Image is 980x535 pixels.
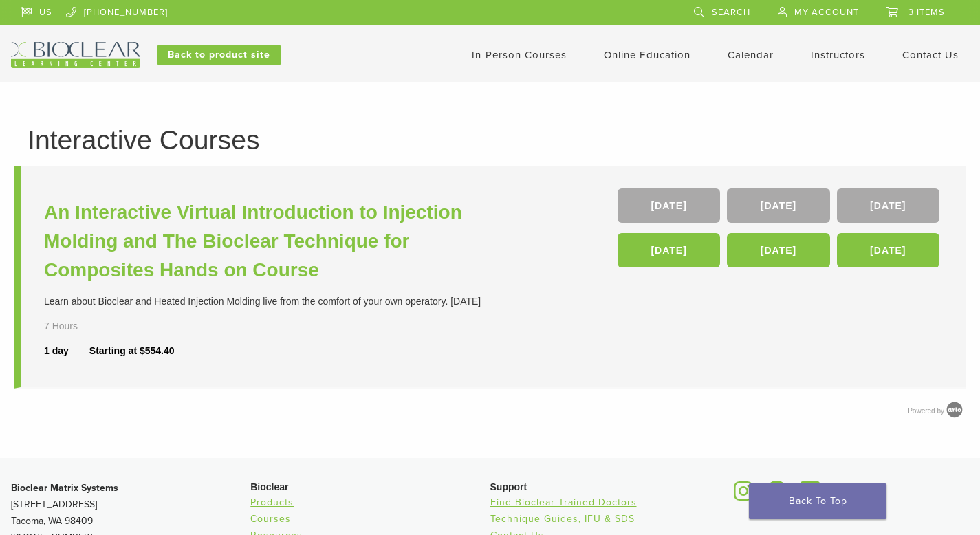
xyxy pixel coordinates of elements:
[250,513,291,525] a: Courses
[44,319,111,334] div: 7 Hours
[472,49,567,61] a: In-Person Courses
[11,482,118,494] strong: Bioclear Matrix Systems
[157,45,281,65] a: Back to product site
[44,344,89,358] div: 1 day
[44,294,494,309] div: Learn about Bioclear and Heated Injection Molding live from the comfort of your own operatory. [D...
[618,188,720,223] a: [DATE]
[727,188,829,223] a: [DATE]
[902,49,959,61] a: Contact Us
[944,400,965,420] img: Arlo training & Event Software
[604,49,690,61] a: Online Education
[730,489,759,503] a: Bioclear
[837,233,939,267] a: [DATE]
[250,481,288,492] span: Bioclear
[490,513,635,525] a: Technique Guides, IFU & SDS
[811,49,865,61] a: Instructors
[44,198,494,285] a: An Interactive Virtual Introduction to Injection Molding and The Bioclear Technique for Composite...
[490,496,637,508] a: Find Bioclear Trained Doctors
[908,407,966,415] a: Powered by
[728,49,774,61] a: Calendar
[908,7,945,18] span: 3 items
[618,188,943,274] div: , , , , ,
[712,7,750,18] span: Search
[28,127,952,153] h1: Interactive Courses
[250,496,294,508] a: Products
[749,483,886,519] a: Back To Top
[11,42,140,68] img: Bioclear
[794,7,859,18] span: My Account
[727,233,829,267] a: [DATE]
[89,344,175,358] div: Starting at $554.40
[837,188,939,223] a: [DATE]
[618,233,720,267] a: [DATE]
[490,481,527,492] span: Support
